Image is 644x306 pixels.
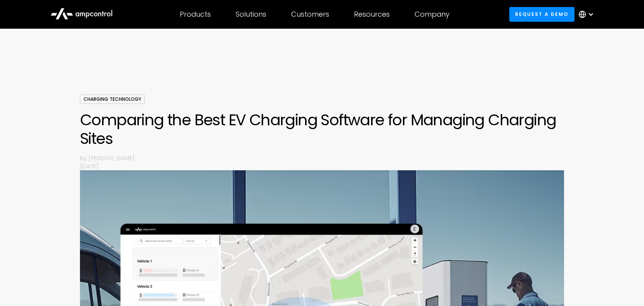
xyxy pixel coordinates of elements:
div: Charging Technology [80,95,145,104]
div: Products [180,10,211,19]
p: [DATE] [80,162,564,170]
h1: Comparing the Best EV Charging Software for Managing Charging Sites [80,111,564,148]
p: [PERSON_NAME] [89,154,564,162]
div: Resources [354,10,390,19]
div: Solutions [236,10,266,19]
div: Company [415,10,450,19]
div: Customers [291,10,329,19]
p: By [80,154,89,162]
a: Request a demo [509,7,575,21]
